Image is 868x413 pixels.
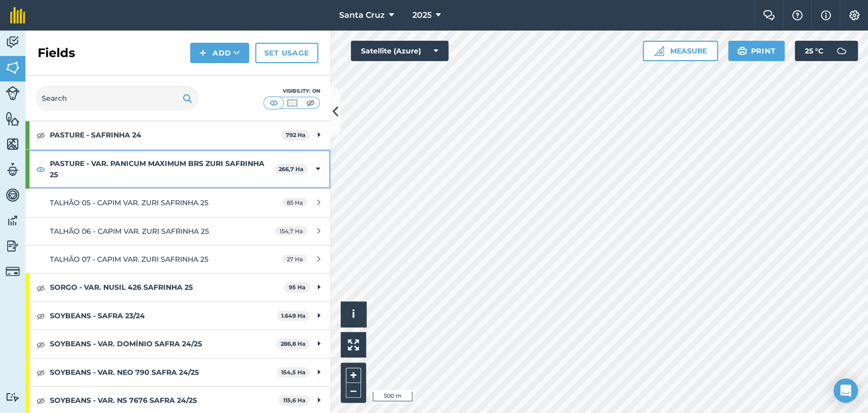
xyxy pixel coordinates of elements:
[36,394,45,406] img: svg+xml;base64,PHN2ZyB4bWxucz0iaHR0cDovL3d3dy53My5vcmcvMjAwMC9zdmciIHdpZHRoPSIxOCIgaGVpZ2h0PSIyNC...
[281,340,306,347] strong: 286,8 Ha
[50,150,274,189] strong: PASTURE - VAR. PANICUM MAXIMUM BRS ZURI SAFRINHA 25
[199,47,206,59] img: svg+xml;base64,PHN2ZyB4bWxucz0iaHR0cDovL3d3dy53My5vcmcvMjAwMC9zdmciIHdpZHRoPSIxNCIgaGVpZ2h0PSIyNC...
[654,46,664,56] img: Ruler icon
[6,187,20,203] img: svg+xml;base64,PD94bWwgdmVyc2lvbj0iMS4wIiBlbmNvZGluZz0idXRmLTgiPz4KPCEtLSBHZW5lcmF0b3I6IEFkb2JlIE...
[50,359,277,386] strong: SOYBEANS - VAR. NEO 790 SAFRA 24/25
[6,213,20,228] img: svg+xml;base64,PD94bWwgdmVyc2lvbj0iMS4wIiBlbmNvZGluZz0idXRmLTgiPz4KPCEtLSBHZW5lcmF0b3I6IEFkb2JlIE...
[282,198,307,207] span: 85 Ha
[25,189,331,216] a: TALHÃO 05 - CAPIM VAR. ZURI SAFRINHA 2585 Ha
[25,302,331,329] div: SOYBEANS - SAFRA 23/241.649 Ha
[6,86,20,100] img: svg+xml;base64,PD94bWwgdmVyc2lvbj0iMS4wIiBlbmNvZGluZz0idXRmLTgiPz4KPCEtLSBHZW5lcmF0b3I6IEFkb2JlIE...
[6,35,20,50] img: svg+xml;base64,PD94bWwgdmVyc2lvbj0iMS4wIiBlbmNvZGluZz0idXRmLTgiPz4KPCEtLSBHZW5lcmF0b3I6IEFkb2JlIE...
[728,41,785,61] button: Print
[6,136,20,152] img: svg+xml;base64,PHN2ZyB4bWxucz0iaHR0cDovL3d3dy53My5vcmcvMjAwMC9zdmciIHdpZHRoPSI1NiIgaGVpZ2h0PSI2MC...
[737,45,747,57] img: svg+xml;base64,PHN2ZyB4bWxucz0iaHR0cDovL3d3dy53My5vcmcvMjAwMC9zdmciIHdpZHRoPSIxOSIgaGVpZ2h0PSIyNC...
[25,121,331,149] div: PASTURE - SAFRINHA 24792 Ha
[643,41,718,61] button: Measure
[36,129,45,141] img: svg+xml;base64,PHN2ZyB4bWxucz0iaHR0cDovL3d3dy53My5vcmcvMjAwMC9zdmciIHdpZHRoPSIxOCIgaGVpZ2h0PSIyNC...
[282,255,307,263] span: 27 Ha
[821,9,831,21] img: svg+xml;base64,PHN2ZyB4bWxucz0iaHR0cDovL3d3dy53My5vcmcvMjAwMC9zdmciIHdpZHRoPSIxNyIgaGVpZ2h0PSIxNy...
[279,166,304,173] strong: 266,7 Ha
[412,9,431,21] span: 2025
[25,273,331,301] div: SORGO - VAR. NUSIL 426 SAFRINHA 2595 Ha
[36,366,45,378] img: svg+xml;base64,PHN2ZyB4bWxucz0iaHR0cDovL3d3dy53My5vcmcvMjAwMC9zdmciIHdpZHRoPSIxOCIgaGVpZ2h0PSIyNC...
[267,98,280,108] img: svg+xml;base64,PHN2ZyB4bWxucz0iaHR0cDovL3d3dy53My5vcmcvMjAwMC9zdmciIHdpZHRoPSI1MCIgaGVpZ2h0PSI0MC...
[275,227,307,235] span: 154,7 Ha
[805,41,823,61] span: 25 ° C
[50,273,284,301] strong: SORGO - VAR. NUSIL 426 SAFRINHA 25
[791,10,803,20] img: A question mark icon
[25,150,331,189] div: PASTURE - VAR. PANICUM MAXIMUM BRS ZURI SAFRINHA 25266,7 Ha
[6,392,20,402] img: svg+xml;base64,PD94bWwgdmVyc2lvbj0iMS4wIiBlbmNvZGluZz0idXRmLTgiPz4KPCEtLSBHZW5lcmF0b3I6IEFkb2JlIE...
[255,43,318,63] a: Set usage
[50,121,281,149] strong: PASTURE - SAFRINHA 24
[25,330,331,357] div: SOYBEANS - VAR. DOMÍNIO SAFRA 24/25286,8 Ha
[36,86,198,111] input: Search
[36,163,45,175] img: svg+xml;base64,PHN2ZyB4bWxucz0iaHR0cDovL3d3dy53My5vcmcvMjAwMC9zdmciIHdpZHRoPSIxOCIgaGVpZ2h0PSIyNC...
[190,43,249,63] button: Add
[848,10,860,20] img: A cog icon
[795,41,858,61] button: 25 °C
[25,245,331,273] a: TALHÃO 07 - CAPIM VAR. ZURI SAFRINHA 2527 Ha
[339,9,384,21] span: Santa Cruz
[281,369,306,376] strong: 154,5 Ha
[283,397,306,404] strong: 115,6 Ha
[183,92,192,104] img: svg+xml;base64,PHN2ZyB4bWxucz0iaHR0cDovL3d3dy53My5vcmcvMjAwMC9zdmciIHdpZHRoPSIxOSIgaGVpZ2h0PSIyNC...
[351,41,448,61] button: Satellite (Azure)
[50,302,277,329] strong: SOYBEANS - SAFRA 23/24
[286,98,298,108] img: svg+xml;base64,PHN2ZyB4bWxucz0iaHR0cDovL3d3dy53My5vcmcvMjAwMC9zdmciIHdpZHRoPSI1MCIgaGVpZ2h0PSI0MC...
[6,162,20,177] img: svg+xml;base64,PD94bWwgdmVyc2lvbj0iMS4wIiBlbmNvZGluZz0idXRmLTgiPz4KPCEtLSBHZW5lcmF0b3I6IEFkb2JlIE...
[25,359,331,386] div: SOYBEANS - VAR. NEO 790 SAFRA 24/25154,5 Ha
[6,264,20,279] img: svg+xml;base64,PD94bWwgdmVyc2lvbj0iMS4wIiBlbmNvZGluZz0idXRmLTgiPz4KPCEtLSBHZW5lcmF0b3I6IEFkb2JlIE...
[36,282,45,294] img: svg+xml;base64,PHN2ZyB4bWxucz0iaHR0cDovL3d3dy53My5vcmcvMjAwMC9zdmciIHdpZHRoPSIxOCIgaGVpZ2h0PSIyNC...
[286,131,306,139] strong: 792 Ha
[36,338,45,350] img: svg+xml;base64,PHN2ZyB4bWxucz0iaHR0cDovL3d3dy53My5vcmcvMjAwMC9zdmciIHdpZHRoPSIxOCIgaGVpZ2h0PSIyNC...
[50,255,208,264] span: TALHÃO 07 - CAPIM VAR. ZURI SAFRINHA 25
[50,227,209,236] span: TALHÃO 06 - CAPIM VAR. ZURI SAFRINHA 25
[281,312,306,319] strong: 1.649 Ha
[833,378,858,403] div: Open Intercom Messenger
[831,41,852,61] img: svg+xml;base64,PD94bWwgdmVyc2lvbj0iMS4wIiBlbmNvZGluZz0idXRmLTgiPz4KPCEtLSBHZW5lcmF0b3I6IEFkb2JlIE...
[10,7,25,23] img: fieldmargin Logo
[348,339,359,350] img: Four arrows, one pointing top left, one top right, one bottom right and the last bottom left
[289,284,306,291] strong: 95 Ha
[346,383,361,398] button: –
[36,310,45,322] img: svg+xml;base64,PHN2ZyB4bWxucz0iaHR0cDovL3d3dy53My5vcmcvMjAwMC9zdmciIHdpZHRoPSIxOCIgaGVpZ2h0PSIyNC...
[763,10,775,20] img: Two speech bubbles overlapping with the left bubble in the forefront
[352,308,355,320] span: i
[304,98,317,108] img: svg+xml;base64,PHN2ZyB4bWxucz0iaHR0cDovL3d3dy53My5vcmcvMjAwMC9zdmciIHdpZHRoPSI1MCIgaGVpZ2h0PSI0MC...
[263,87,320,95] div: Visibility: On
[6,238,20,254] img: svg+xml;base64,PD94bWwgdmVyc2lvbj0iMS4wIiBlbmNvZGluZz0idXRmLTgiPz4KPCEtLSBHZW5lcmF0b3I6IEFkb2JlIE...
[25,217,331,245] a: TALHÃO 06 - CAPIM VAR. ZURI SAFRINHA 25154,7 Ha
[6,60,20,75] img: svg+xml;base64,PHN2ZyB4bWxucz0iaHR0cDovL3d3dy53My5vcmcvMjAwMC9zdmciIHdpZHRoPSI1NiIgaGVpZ2h0PSI2MC...
[346,368,361,383] button: +
[6,111,20,126] img: svg+xml;base64,PHN2ZyB4bWxucz0iaHR0cDovL3d3dy53My5vcmcvMjAwMC9zdmciIHdpZHRoPSI1NiIgaGVpZ2h0PSI2MC...
[38,45,75,61] h2: Fields
[50,198,208,207] span: TALHÃO 05 - CAPIM VAR. ZURI SAFRINHA 25
[50,330,276,357] strong: SOYBEANS - VAR. DOMÍNIO SAFRA 24/25
[341,301,366,327] button: i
